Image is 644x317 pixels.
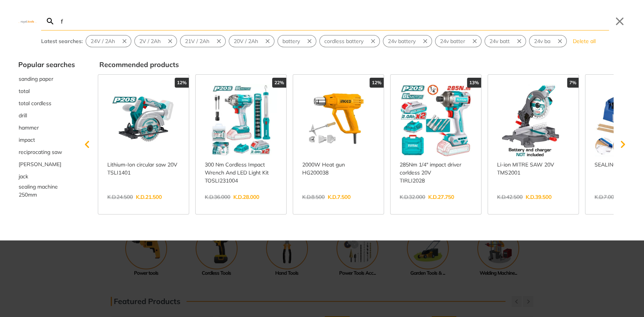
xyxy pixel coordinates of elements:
[86,35,131,47] div: Suggestion: 24V / 2Ah
[229,35,274,47] div: Suggestion: 20V / 2Ah
[556,38,563,45] svg: Remove suggestion: 24v ba
[165,35,177,47] button: Remove suggestion: 2V / 2Ah
[19,183,75,199] span: sealing machine 250mm
[80,137,95,152] svg: Scroll left
[18,158,75,170] button: Select suggestion: allen
[383,35,420,47] button: Select suggestion: 24v battery
[467,78,481,88] div: 13%
[19,75,53,83] span: sanding paper
[324,37,363,45] span: cordless battery
[440,37,465,45] span: 24v batter
[18,170,75,183] div: Suggestion: jack
[18,85,75,97] button: Select suggestion: total
[135,35,165,47] button: Select suggestion: 2V / 2Ah
[277,35,316,47] div: Suggestion: battery
[185,37,209,45] span: 21V / 2Ah
[214,35,225,47] button: Remove suggestion: 21V / 2Ah
[388,37,416,45] span: 24v battery
[59,12,609,30] input: Search…
[18,97,75,109] div: Suggestion: total cordless
[529,35,567,47] div: Suggestion: 24v ba
[534,37,550,45] span: 24v ba
[18,59,75,70] div: Popular searches
[272,78,286,88] div: 22%
[485,35,526,47] div: Suggestion: 24v batt
[278,35,304,47] button: Select suggestion: battery
[18,19,37,23] img: Close
[18,146,75,158] div: Suggestion: reciprocating saw
[18,183,75,199] div: Suggestion: sealing machine 250mm
[614,15,626,27] button: Close
[215,38,222,45] svg: Remove suggestion: 21V / 2Ah
[19,148,62,156] span: reciprocating saw
[370,78,384,88] div: 12%
[19,112,27,120] span: drill
[435,35,470,47] button: Select suggestion: 24v batter
[134,35,177,47] div: Suggestion: 2V / 2Ah
[383,35,432,47] div: Suggestion: 24v battery
[263,35,274,47] button: Remove suggestion: 20V / 2Ah
[18,170,75,183] button: Select suggestion: jack
[18,109,75,122] button: Select suggestion: drill
[18,97,75,109] button: Select suggestion: total cordless
[19,136,35,144] span: impact
[99,59,626,70] div: Recommended products
[18,122,75,134] button: Select suggestion: hammer
[264,38,271,45] svg: Remove suggestion: 20V / 2Ah
[615,137,630,152] svg: Scroll right
[19,160,61,168] span: [PERSON_NAME]
[319,35,380,47] div: Suggestion: cordless battery
[19,124,39,132] span: hammer
[139,37,161,45] span: 2V / 2Ah
[229,35,263,47] button: Select suggestion: 20V / 2Ah
[306,38,313,45] svg: Remove suggestion: battery
[18,134,75,146] button: Select suggestion: impact
[180,35,214,47] button: Select suggestion: 21V / 2Ah
[567,78,579,88] div: 7%
[18,109,75,122] div: Suggestion: drill
[18,73,75,85] div: Suggestion: sanding paper
[18,73,75,85] button: Select suggestion: sanding paper
[19,173,28,181] span: jack
[370,38,376,45] svg: Remove suggestion: cordless battery
[470,35,481,47] button: Remove suggestion: 24v batter
[120,35,131,47] button: Remove suggestion: 24V / 2Ah
[420,35,432,47] button: Remove suggestion: 24v battery
[46,17,55,26] svg: Search
[514,35,526,47] button: Remove suggestion: 24v batt
[19,99,51,107] span: total cordless
[529,35,555,47] button: Select suggestion: 24v ba
[18,85,75,97] div: Suggestion: total
[368,35,379,47] button: Remove suggestion: cordless battery
[167,38,174,45] svg: Remove suggestion: 2V / 2Ah
[489,37,510,45] span: 24v batt
[86,35,120,47] button: Select suggestion: 24V / 2Ah
[516,38,523,45] svg: Remove suggestion: 24v batt
[121,38,128,45] svg: Remove suggestion: 24V / 2Ah
[570,35,599,47] button: Delete all
[304,35,316,47] button: Remove suggestion: battery
[18,122,75,134] div: Suggestion: hammer
[18,134,75,146] div: Suggestion: impact
[18,146,75,158] button: Select suggestion: reciprocating saw
[471,38,478,45] svg: Remove suggestion: 24v batter
[18,183,75,199] button: Select suggestion: sealing machine 250mm
[19,87,30,95] span: total
[180,35,226,47] div: Suggestion: 21V / 2Ah
[282,37,300,45] span: battery
[41,37,83,45] div: Latest searches:
[18,158,75,170] div: Suggestion: allen
[175,78,189,88] div: 12%
[91,37,115,45] span: 24V / 2Ah
[234,37,258,45] span: 20V / 2Ah
[320,35,368,47] button: Select suggestion: cordless battery
[555,35,566,47] button: Remove suggestion: 24v ba
[485,35,514,47] button: Select suggestion: 24v batt
[422,38,429,45] svg: Remove suggestion: 24v battery
[435,35,481,47] div: Suggestion: 24v batter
